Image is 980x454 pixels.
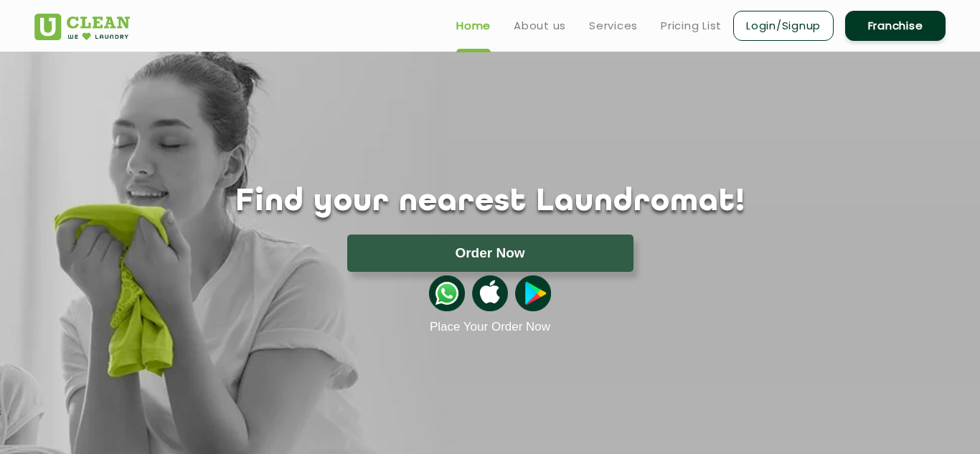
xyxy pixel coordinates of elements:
[845,11,946,41] a: Franchise
[661,17,722,34] a: Pricing List
[515,275,551,311] img: playstoreicon.png
[733,11,834,41] a: Login/Signup
[429,275,465,311] img: whatsappicon.png
[430,320,550,334] a: Place Your Order Now
[347,235,633,272] button: Order Now
[589,17,638,34] a: Services
[24,184,956,220] h1: Find your nearest Laundromat!
[456,17,491,34] a: Home
[34,14,130,40] img: UClean Laundry and Dry Cleaning
[514,17,566,34] a: About us
[472,275,508,311] img: apple-icon.png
